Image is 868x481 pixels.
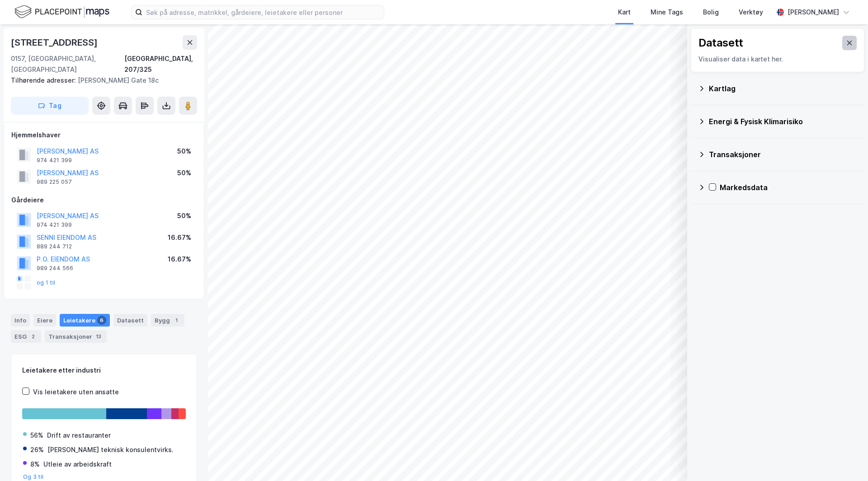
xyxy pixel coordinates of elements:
[788,7,839,18] div: [PERSON_NAME]
[618,7,631,18] div: Kart
[37,243,72,250] div: 889 244 712
[37,178,72,186] div: 989 225 057
[47,430,111,441] div: Drift av restauranter
[823,438,868,481] div: Kontrollprogram for chat
[709,149,857,160] div: Transaksjoner
[11,314,30,327] div: Info
[11,76,78,84] span: Tilhørende adresser:
[45,330,107,343] div: Transaksjoner
[698,36,743,50] div: Datasett
[11,330,41,343] div: ESG
[47,444,174,455] div: [PERSON_NAME] teknisk konsulentvirks.
[11,75,190,86] div: [PERSON_NAME] Gate 18c
[177,210,191,221] div: 50%
[720,182,857,193] div: Markedsdata
[11,35,99,50] div: [STREET_ADDRESS]
[142,5,384,19] input: Søk på adresse, matrikkel, gårdeiere, leietakere eller personer
[703,7,719,18] div: Bolig
[113,314,147,327] div: Datasett
[30,459,40,470] div: 8%
[37,157,72,164] div: 974 421 399
[177,146,191,157] div: 50%
[168,254,191,265] div: 16.67%
[33,387,119,397] div: Vis leietakere uten ansatte
[23,473,44,481] button: Og 3 til
[22,365,186,376] div: Leietakere etter industri
[60,314,110,327] div: Leietakere
[94,332,103,341] div: 13
[172,316,181,325] div: 1
[28,332,38,341] div: 2
[43,459,112,470] div: Utleie av arbeidskraft
[151,314,184,327] div: Bygg
[30,430,43,441] div: 56%
[14,4,109,20] img: logo.f888ab2527a4732fd821a326f86c7f29.svg
[33,314,56,327] div: Eiere
[168,232,191,243] div: 16.67%
[177,168,191,178] div: 50%
[709,83,857,94] div: Kartlag
[30,444,44,455] div: 26%
[739,7,763,18] div: Verktøy
[709,116,857,127] div: Energi & Fysisk Klimarisiko
[698,54,857,65] div: Visualiser data i kartet her.
[37,221,72,229] div: 974 421 399
[11,130,197,140] div: Hjemmelshaver
[823,438,868,481] iframe: Chat Widget
[97,316,106,325] div: 6
[37,265,73,272] div: 989 244 566
[651,7,683,18] div: Mine Tags
[11,53,124,75] div: 0157, [GEOGRAPHIC_DATA], [GEOGRAPHIC_DATA]
[11,97,89,115] button: Tag
[124,53,197,75] div: [GEOGRAPHIC_DATA], 207/325
[11,195,197,205] div: Gårdeiere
